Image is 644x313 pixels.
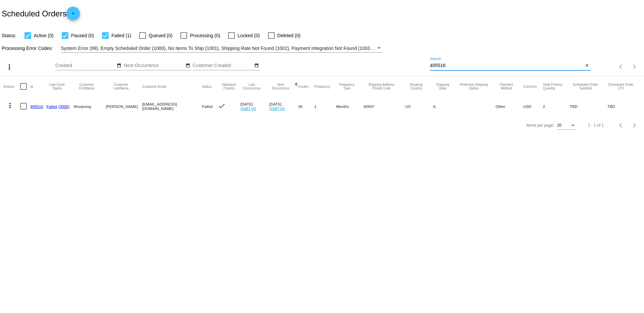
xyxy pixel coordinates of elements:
input: Search [430,63,584,68]
h2: Scheduled Orders [2,7,80,20]
mat-icon: date_range [117,63,121,68]
button: Change sorting for Subtotal [570,83,601,90]
mat-cell: Months [336,97,364,116]
mat-cell: [PERSON_NAME] [106,97,142,116]
mat-cell: USD [523,97,543,116]
span: Failed (1) [111,32,131,40]
button: Change sorting for PreferredShippingOption [458,83,489,90]
button: Next page [628,60,641,73]
span: Processing Error Codes: [2,46,53,51]
button: Previous page [614,60,628,73]
button: Clear [583,62,590,69]
button: Change sorting for CustomerEmail [142,84,166,88]
button: Previous page [614,119,628,132]
a: 405516 [30,104,43,109]
button: Next page [628,119,641,132]
span: Paused (0) [71,32,94,40]
input: Customer Created [193,63,253,68]
mat-header-cell: Actions [3,76,20,97]
button: Change sorting for PaymentMethod.Type [495,83,517,90]
button: Change sorting for CustomerFirstName [73,83,100,90]
span: Failed [202,104,213,109]
button: Change sorting for LastOccurrenceUtc [240,83,263,90]
mat-icon: close [585,63,589,68]
div: Items per page: [526,123,554,128]
button: Change sorting for Frequency [314,84,330,88]
button: Change sorting for FrequencyType [336,83,358,90]
a: (GMT+0) [269,106,285,111]
mat-cell: [EMAIL_ADDRESS][DOMAIN_NAME] [142,97,202,116]
a: Failed [47,104,57,109]
mat-icon: more_vert [6,102,14,110]
button: Change sorting for LifetimeValue [607,83,635,90]
mat-select: Items per page: [557,123,576,128]
mat-cell: IL [433,97,458,116]
button: Change sorting for CustomerLastName [106,83,136,90]
mat-cell: 60607 [364,97,405,116]
mat-cell: TBD [570,97,607,116]
mat-cell: Other [495,97,523,116]
input: Next Occurrence [124,63,184,68]
button: Change sorting for Status [202,84,211,88]
a: (GMT+0) [240,106,256,111]
mat-icon: date_range [185,63,190,68]
span: 20 [557,123,561,128]
mat-cell: 2 [543,97,570,116]
a: (3000) [58,104,70,109]
button: Change sorting for ShippingCountry [405,83,427,90]
button: Change sorting for ShippingState [433,83,452,90]
button: Change sorting for NextOccurrenceUtc [269,83,292,90]
mat-cell: [DATE] [240,97,269,116]
mat-select: Filter by Processing Error Codes [61,44,382,53]
span: Deleted (0) [277,32,301,40]
mat-header-cell: Total Product Quantity [543,76,570,97]
input: Created [55,63,116,68]
mat-cell: [DATE] [269,97,298,116]
div: 1 - 1 of 1 [588,123,604,128]
span: Status: [2,33,16,38]
mat-cell: 1 [314,97,336,116]
span: Processing (0) [190,32,220,40]
mat-cell: Woojeong [73,97,106,116]
mat-cell: US [405,97,433,116]
button: Change sorting for Cycles [298,84,308,88]
button: Change sorting for ShippingPostcode [364,83,399,90]
mat-icon: more_vert [5,63,13,71]
mat-icon: date_range [254,63,259,68]
span: Queued (0) [149,32,172,40]
mat-icon: check [218,102,226,110]
button: Change sorting for Id [30,84,33,88]
mat-cell: TBD [607,97,641,116]
mat-cell: 30 [298,97,314,116]
button: Change sorting for LastProcessingCycleId [47,83,68,90]
span: Locked (0) [237,32,260,40]
mat-icon: add [69,11,77,19]
button: Change sorting for CurrencyIso [523,84,537,88]
span: Active (0) [34,32,54,40]
mat-header-cell: Validation Checks [218,76,240,97]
